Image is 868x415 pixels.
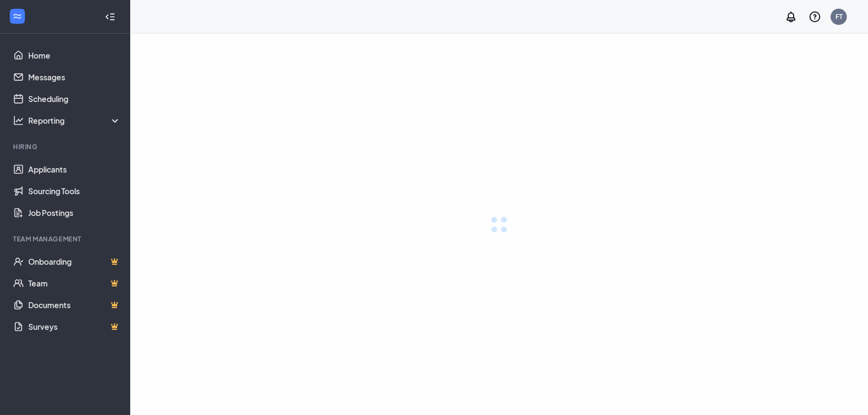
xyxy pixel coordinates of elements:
[28,44,121,66] a: Home
[28,180,121,202] a: Sourcing Tools
[28,115,122,126] div: Reporting
[784,10,797,23] svg: Notifications
[13,142,119,151] div: Hiring
[28,88,121,110] a: Scheduling
[13,115,24,126] svg: Analysis
[28,272,121,294] a: TeamCrown
[13,234,119,244] div: Team Management
[28,202,121,224] a: Job Postings
[835,12,843,21] div: FT
[28,158,121,180] a: Applicants
[808,10,821,23] svg: QuestionInfo
[12,11,23,22] svg: WorkstreamLogo
[28,66,121,88] a: Messages
[28,316,121,337] a: SurveysCrown
[105,11,116,22] svg: Collapse
[28,251,121,272] a: OnboardingCrown
[28,294,121,316] a: DocumentsCrown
